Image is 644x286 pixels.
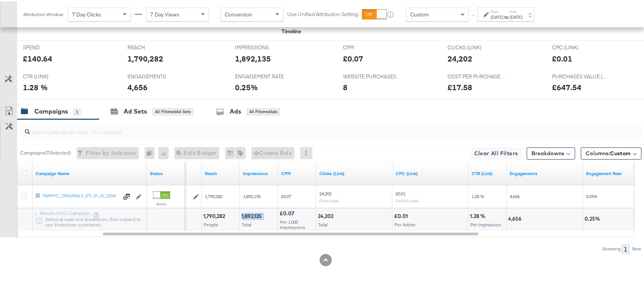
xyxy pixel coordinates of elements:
[247,107,280,114] div: All Filtered Ads
[235,81,258,92] div: 0.25%
[20,148,71,155] div: Campaigns ( 0 Selected)
[448,52,472,63] div: 24,202
[319,169,390,175] a: The number of clicks on links appearing on your ad or Page that direct people to your sites off F...
[280,209,296,216] div: £0.07
[230,106,241,115] div: Ads
[343,81,348,92] div: 8
[127,81,148,92] div: 4,656
[396,169,466,175] a: The average cost for each link click you've received from your ad.
[235,42,293,50] span: IMPRESSIONS
[343,52,363,63] div: £0.07
[23,81,48,92] div: 1.28 %
[34,106,68,115] div: Campaigns
[205,169,237,175] a: The number of people your ad was served to.
[472,169,504,175] a: The number of clicks received on a link in your ad divided by the number of impressions.
[610,149,631,156] span: Custom
[510,192,520,198] span: 4,656
[150,169,182,175] a: Shows the current state of your Ad Campaign.
[204,221,218,226] span: People
[287,9,359,16] label: Use Unified Attribution Setting:
[552,71,610,79] span: PURCHASES VALUE (WEBSITE EVENTS)
[30,120,585,135] input: Search Campaigns by Name, ID or Objective
[235,52,271,63] div: 1,892,135
[504,13,510,18] strong: to
[509,214,524,221] div: 4,656
[586,192,598,198] span: 0.25%
[471,221,502,226] span: Per Impression
[23,71,80,79] span: CTR (LINK)
[527,146,575,158] button: Breakdowns
[282,26,301,34] div: Timeline
[510,13,523,19] div: [DATE]
[552,52,573,63] div: £0.01
[35,169,144,175] a: Your campaign name.
[203,211,227,219] div: 1,790,282
[153,200,170,205] label: Active
[127,71,185,79] span: ENGAGEMENTS
[602,245,622,250] div: Showing:
[510,169,580,175] a: Post Likes + Post Reactions + Post Comments + Page Likes
[243,169,275,175] a: The number of times your ad was served. On mobile apps an ad is counted as served the first time ...
[281,169,313,175] a: The average cost you've paid to have 1,000 impressions of your ad.
[241,211,264,219] div: 1,892,135
[472,192,485,198] span: 1.28 %
[474,148,518,157] span: Clear All Filters
[205,192,222,198] span: 1,790,282
[150,10,179,16] span: 7 Day Views
[396,190,406,195] span: £0.01
[552,42,610,50] span: CPC (LINK)
[281,192,291,198] span: £0.07
[394,221,415,226] span: Per Action
[127,52,163,63] div: 1,790,282
[343,71,400,79] span: WEBSITE PURCHASES
[23,52,52,63] div: £140.64
[343,42,400,50] span: CPM
[153,107,193,114] div: All Filtered Ad Sets
[394,211,410,219] div: £0.01
[585,214,603,221] div: 0.25%
[491,8,504,13] label: Start:
[242,221,251,226] span: Total
[470,211,488,219] div: 1.28 %
[396,197,419,202] sub: Per Click (Link)
[280,218,305,229] span: Per 1,000 Impressions
[23,10,64,16] div: Attribution Window:
[448,81,472,92] div: £17.58
[586,148,631,156] span: Columns:
[471,146,521,158] button: Clear All Filters
[470,13,477,16] span: ↑
[581,146,642,158] button: Columns:Custom
[410,10,429,16] span: Custom
[318,221,328,226] span: Total
[42,192,119,199] a: TRAFFIC_ORIGINALS_STI...th_IG_2024
[319,197,339,202] sub: Clicks (Link)
[319,190,332,195] span: 24,202
[74,107,80,114] div: 1
[243,192,261,198] span: 1,892,135
[448,42,505,50] span: CLICKS (LINK)
[124,106,147,115] div: Ad Sets
[72,10,101,16] span: 7 Day Clicks
[318,211,336,219] div: 24,202
[491,13,504,19] div: [DATE]
[235,71,293,79] span: ENGAGEMENT RATE
[448,71,505,79] span: COST PER PURCHASE (WEBSITE EVENTS)
[225,10,252,16] span: Conversion
[552,81,582,92] div: £647.54
[23,42,80,50] span: SPEND
[42,192,119,198] div: TRAFFIC_ORIGINALS_STI...th_IG_2024
[127,42,185,50] span: REACH
[510,8,523,13] label: End:
[622,243,630,253] div: 1
[145,146,158,158] div: 0
[632,245,642,250] div: Row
